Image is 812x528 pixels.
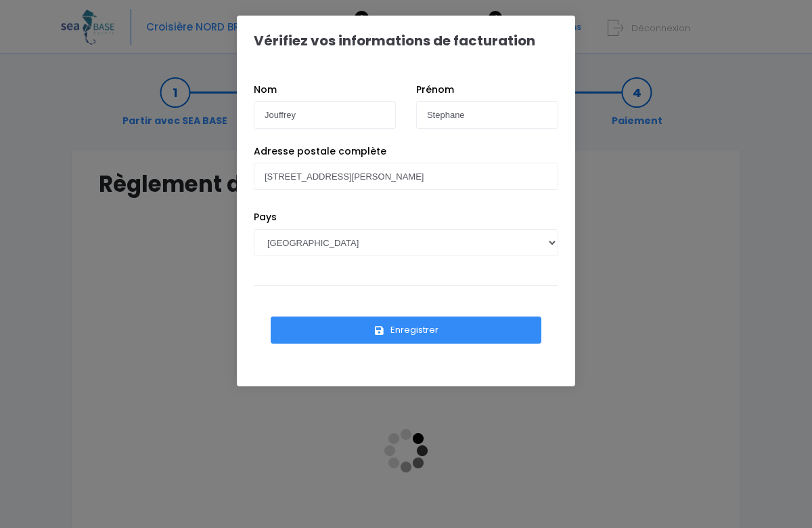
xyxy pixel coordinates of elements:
[254,33,535,49] h1: Vérifiez vos informations de facturation
[254,144,386,159] label: Adresse postale complète
[416,83,454,97] label: Prénom
[254,83,277,97] label: Nom
[254,210,277,224] label: Pays
[271,317,541,344] button: Enregistrer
